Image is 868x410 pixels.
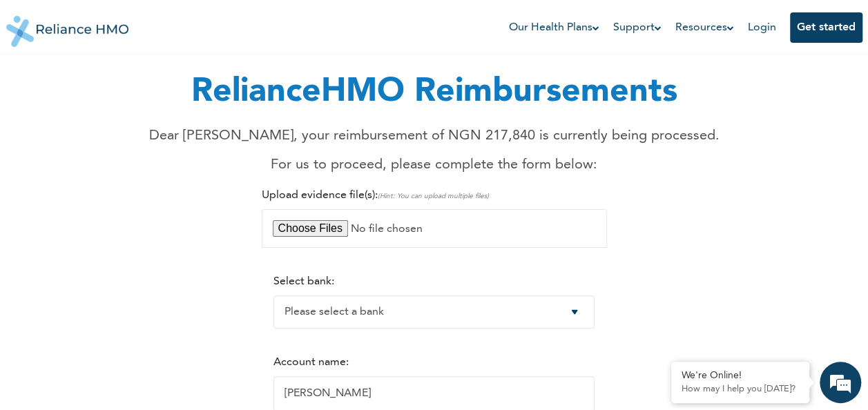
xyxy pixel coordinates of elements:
label: Select bank: [273,276,334,287]
span: We're online! [80,131,191,271]
p: Dear [PERSON_NAME], your reimbursement of NGN 217,840 is currently being processed. [149,126,720,146]
a: Resources [675,19,734,36]
h1: RelianceHMO Reimbursements [149,68,720,117]
img: Reliance HMO's Logo [6,6,129,47]
div: Chat with us now [72,77,232,95]
textarea: Type your message and hit 'Enter' [7,291,263,340]
img: d_794563401_company_1708531726252_794563401 [26,69,56,104]
button: Get started [790,12,862,43]
span: (Hint: You can upload multiple files) [378,193,489,199]
p: How may I help you today? [682,384,799,395]
label: Upload evidence file(s): [262,190,489,201]
label: Account name: [273,357,349,368]
div: We're Online! [682,370,799,382]
span: Conversation [7,364,135,373]
p: For us to proceed, please complete the form below: [149,155,720,175]
div: FAQs [135,340,264,382]
a: Our Health Plans [509,19,599,36]
div: Minimize live chat window [226,7,260,40]
a: Support [613,19,662,36]
a: Login [748,22,776,33]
